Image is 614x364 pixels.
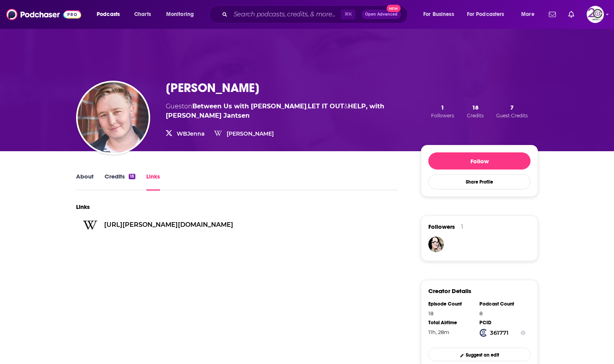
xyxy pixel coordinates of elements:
span: For Business [423,9,454,20]
strong: 361771 [490,329,509,336]
span: New [387,5,401,12]
span: ⌘ K [341,9,355,19]
a: Credits18 [105,173,135,191]
span: For Podcasters [467,9,504,20]
span: Open Advanced [365,12,398,16]
img: kdaneman [428,237,444,252]
span: 1 [441,104,444,111]
span: More [521,9,534,20]
span: Logged in as kvolz [587,6,604,23]
button: open menu [516,8,544,21]
span: 18 [472,104,479,111]
a: Suggest an edit [428,348,531,361]
h3: Creator Details [428,287,471,295]
button: Open AdvancedNew [362,10,401,19]
button: open menu [91,8,130,21]
span: 11 hours, 28 minutes, 11 seconds [428,329,449,335]
button: 1Followers [429,103,456,119]
button: Show Info [521,329,525,337]
button: open menu [462,8,516,21]
span: Podcasts [97,9,120,20]
div: 18 [428,310,474,316]
img: Podchaser - Follow, Share and Rate Podcasts [6,7,81,22]
div: 18 [129,174,135,179]
div: PCID [479,320,525,326]
span: 7 [510,104,514,111]
span: , [307,102,308,110]
span: & [344,102,348,110]
div: Search podcasts, credits, & more... [216,5,415,23]
span: Monitoring [166,9,194,20]
span: Followers [428,223,455,230]
div: Episode Count [428,301,474,307]
button: open menu [161,8,204,21]
a: LET IT OUT [308,102,344,110]
span: Guest Credits [496,113,528,118]
div: Total Airtime [428,320,474,326]
span: Followers [431,113,454,118]
span: Charts [134,9,151,20]
a: Links [146,173,160,191]
button: Follow [428,152,531,170]
button: 7Guest Credits [494,103,530,119]
a: [PERSON_NAME] [227,130,274,137]
button: Show profile menu [587,6,604,23]
div: Podcast Count [479,301,525,307]
input: Search podcasts, credits, & more... [231,8,341,21]
img: User Profile [587,6,604,23]
a: Show notifications dropdown [546,8,559,21]
a: Between Us with John Roa [192,102,307,110]
a: Charts [129,8,156,21]
span: Guest [166,102,184,110]
a: Show notifications dropdown [565,8,577,21]
button: 18Credits [465,103,486,119]
button: open menu [418,8,464,21]
div: 1 [461,223,463,230]
a: WBJenna [177,130,205,137]
a: About [76,173,94,191]
span: Credits [467,113,484,118]
span: on [184,102,307,110]
img: creator-social-link [82,217,98,232]
h2: Links [76,203,90,210]
img: Jenna Weiss-Berman [78,82,149,153]
img: Podchaser Creator ID logo [479,329,487,337]
a: [URL][PERSON_NAME][DOMAIN_NAME] [104,221,233,228]
h3: [PERSON_NAME] [166,80,259,95]
div: 8 [479,310,525,316]
button: Share Profile [428,174,531,189]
